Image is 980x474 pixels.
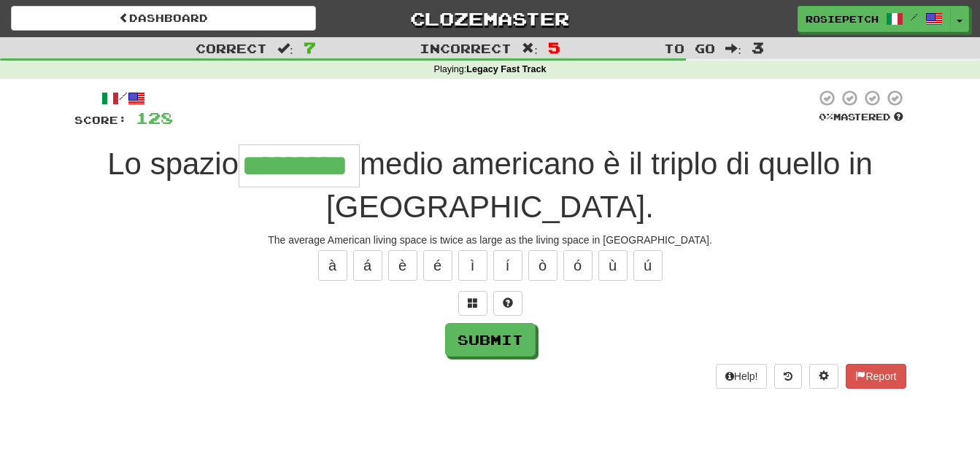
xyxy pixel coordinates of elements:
[107,147,239,181] span: Lo spazio
[725,42,741,55] span: :
[563,250,593,281] button: ó
[326,147,873,224] span: medio americano è il triplo di quello in [GEOGRAPHIC_DATA].
[633,250,663,281] button: ú
[353,250,382,281] button: á
[304,39,316,56] span: 7
[664,41,715,55] span: To go
[819,111,833,123] span: 0 %
[420,41,512,55] span: Incorrect
[816,111,906,124] div: Mastered
[911,12,918,22] span: /
[196,41,267,55] span: Correct
[423,250,452,281] button: é
[716,364,768,389] button: Help!
[528,250,557,281] button: ò
[458,250,487,281] button: ì
[798,6,951,32] a: rosiepetch /
[74,89,173,107] div: /
[338,6,643,31] a: Clozemaster
[522,42,538,55] span: :
[74,114,127,126] span: Score:
[774,364,802,389] button: Round history (alt+y)
[445,323,536,357] button: Submit
[846,364,906,389] button: Report
[136,109,173,127] span: 128
[74,233,906,247] div: The average American living space is twice as large as the living space in [GEOGRAPHIC_DATA].
[466,64,546,74] strong: Legacy Fast Track
[598,250,628,281] button: ù
[277,42,293,55] span: :
[318,250,347,281] button: à
[806,12,879,26] span: rosiepetch
[548,39,560,56] span: 5
[493,291,522,316] button: Single letter hint - you only get 1 per sentence and score half the points! alt+h
[752,39,764,56] span: 3
[388,250,417,281] button: è
[493,250,522,281] button: í
[458,291,487,316] button: Switch sentence to multiple choice alt+p
[11,6,316,31] a: Dashboard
